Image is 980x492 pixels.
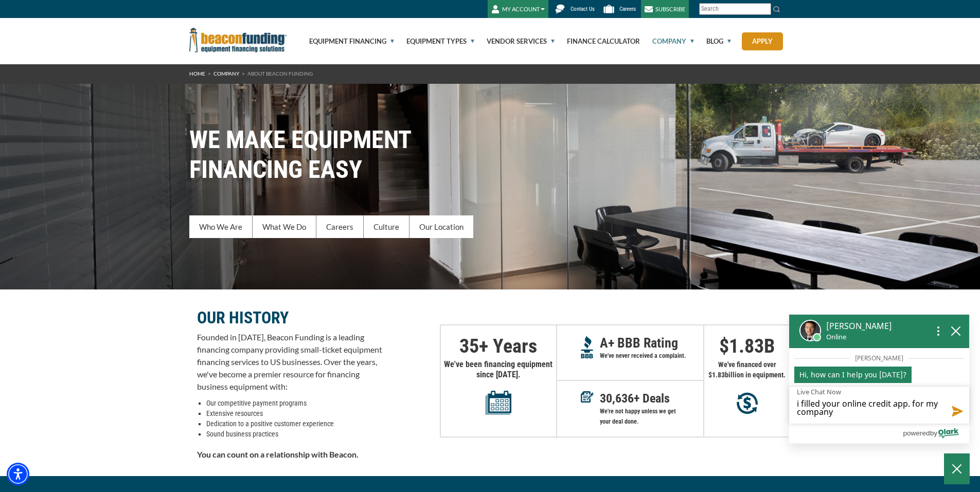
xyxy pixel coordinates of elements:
p: [PERSON_NAME] [826,320,892,332]
button: Close Chatbox [944,453,970,484]
strong: You can count on a relationship with Beacon. [197,449,359,459]
a: What We Do [253,215,316,238]
input: Search [699,3,771,15]
span: About Beacon Funding [247,70,313,77]
span: 1.83 [712,371,725,379]
li: Our competitive payment programs [206,398,382,408]
a: Clear search text [760,5,769,13]
a: Careers [316,215,364,238]
a: Finance Calculator [555,18,640,64]
span: 35 [459,335,479,357]
p: We've financed over $ billion in equipment. [704,359,790,380]
a: Blog [694,18,731,64]
a: Equipment Financing [297,18,394,64]
h1: WE MAKE EQUIPMENT FINANCING EASY [189,125,791,185]
a: Culture [364,215,409,238]
span: 30,636 [600,391,634,406]
span: by [930,427,937,440]
p: We've been financing equipment since [DATE]. [441,359,556,415]
span: powered [903,427,930,440]
a: Beacon Funding Corporation [189,35,287,43]
a: Our Location [409,215,473,238]
button: close chatbox [948,323,964,339]
p: + Deals [600,393,703,404]
span: Careers [619,6,636,12]
img: A+ Reputation BBB [581,336,594,358]
div: chat [789,348,969,386]
img: Millions in equipment purchases [737,392,758,414]
a: Apply [742,32,783,50]
a: HOME [189,70,205,77]
div: Accessibility Menu [7,463,29,485]
a: Company [213,70,239,77]
a: Company [640,18,694,64]
img: Search [773,5,781,13]
a: Equipment Types [395,18,474,64]
p: $ B [704,341,790,351]
li: Extensive resources [206,408,382,418]
img: Calvin's profile picture [799,320,821,341]
img: Beacon Funding Corporation [189,28,287,52]
span: Contact Us [571,6,595,12]
button: Open chat options menu [929,322,948,340]
p: Founded in [DATE], Beacon Funding is a leading financing company providing small-ticket equipment... [197,331,382,393]
img: Years in equipment financing [486,390,511,415]
p: Hi, how can I help you [DATE]? [794,367,912,383]
p: + Years [441,341,556,351]
a: Who We Are [189,215,253,238]
p: We're not happy unless we get your deal done. [600,406,703,427]
p: OUR HISTORY [197,312,382,324]
div: olark chatbox [789,314,970,444]
button: Send message [943,400,969,424]
p: Online [826,332,892,342]
p: We've never received a complaint. [600,351,703,361]
span: [PERSON_NAME] [850,352,908,365]
textarea: i filled your online credit app. for my company [789,387,969,424]
span: 1.83 [729,335,764,357]
label: Live Chat Now [797,388,841,395]
a: Vendor Services [475,18,555,64]
img: Deals in Equipment Financing [581,391,594,403]
li: Dedication to a positive customer experience [206,418,382,429]
p: A+ BBB Rating [600,338,703,348]
li: Sound business practices [206,429,382,439]
a: Powered by Olark [903,424,969,443]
